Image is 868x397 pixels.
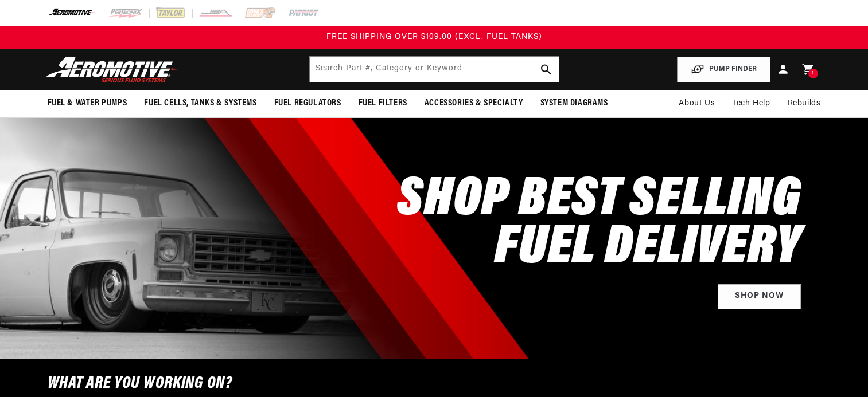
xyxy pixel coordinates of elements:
[677,57,770,82] button: PUMP FINDER
[670,90,723,117] a: About Us
[540,97,608,109] span: System Diagrams
[326,33,542,41] span: FREE SHIPPING OVER $109.00 (EXCL. FUEL TANKS)
[48,97,127,109] span: Fuel & Water Pumps
[144,97,256,109] span: Fuel Cells, Tanks & Systems
[788,97,821,110] span: Rebuilds
[266,90,350,117] summary: Fuel Regulators
[779,90,830,117] summary: Rebuilds
[812,69,814,78] span: 1
[732,97,770,110] span: Tech Help
[532,90,617,117] summary: System Diagrams
[135,90,265,117] summary: Fuel Cells, Tanks & Systems
[310,57,559,82] input: Search by Part Number, Category or Keyword
[43,56,186,83] img: Aeromotive
[359,97,407,109] span: Fuel Filters
[416,90,532,117] summary: Accessories & Specialty
[718,284,801,310] a: Shop Now
[723,90,779,117] summary: Tech Help
[39,90,136,117] summary: Fuel & Water Pumps
[350,90,416,117] summary: Fuel Filters
[534,57,559,82] button: search button
[397,176,800,273] h2: SHOP BEST SELLING FUEL DELIVERY
[679,99,715,108] span: About Us
[425,97,523,109] span: Accessories & Specialty
[274,97,341,109] span: Fuel Regulators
